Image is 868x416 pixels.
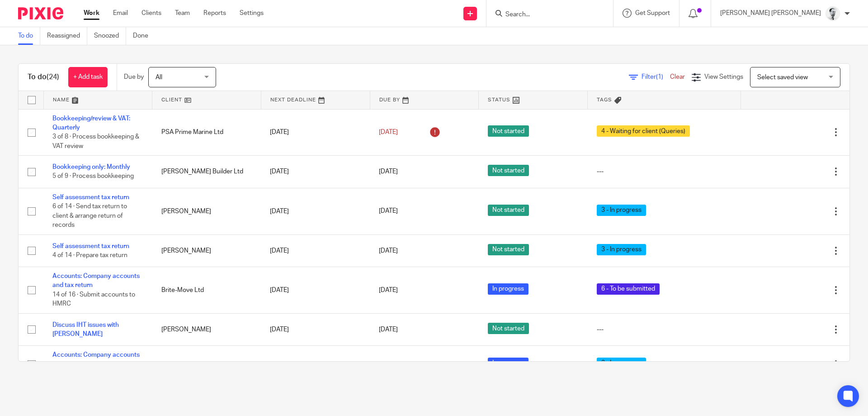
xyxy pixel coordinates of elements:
span: View Settings [704,74,743,80]
span: 4 of 14 · Prepare tax return [52,252,127,258]
h1: To do [28,72,59,82]
td: [DATE] [261,188,370,234]
span: 3 - In progress [597,205,646,216]
td: [PERSON_NAME] [152,188,261,234]
span: [DATE] [379,326,398,333]
span: In progress [488,283,528,295]
a: Self assessment tax return [52,243,129,249]
span: 3 of 8 · Process bookkeeping & VAT review [52,134,139,149]
p: [PERSON_NAME] [PERSON_NAME] [720,9,821,18]
div: --- [597,325,732,334]
span: Tags [597,97,612,102]
p: Due by [124,72,144,81]
a: Email [113,9,128,18]
a: + Add task [68,67,108,87]
a: Self assessment tax return [52,194,129,201]
span: Get Support [635,10,670,16]
div: --- [597,167,732,176]
span: Select saved view [757,74,808,81]
span: Not started [488,125,529,137]
input: Search [505,11,586,19]
a: Accounts: Company accounts and tax return [52,273,140,288]
td: [DATE] [261,267,370,314]
td: [DATE] [261,313,370,345]
a: Discuss IHT issues with [PERSON_NAME] [52,322,119,337]
a: Bookkeeping only: Monthly [52,164,130,170]
span: 14 of 16 · Submit accounts to HMRC [52,292,135,307]
span: [DATE] [379,248,398,254]
td: PSA Prime Marine Ltd [152,109,261,156]
span: 3 - In progress [597,358,646,369]
span: 6 - To be submitted [597,283,660,295]
span: 4 - Waiting for client (Queries) [597,125,690,137]
a: Snoozed [94,27,126,45]
td: Brite-Move Ltd [152,267,261,314]
img: Pixie [18,7,63,19]
td: [PERSON_NAME] Builder Ltd [152,156,261,188]
span: Filter [642,74,670,80]
span: 6 of 14 · Send tax return to client & arrange return of records [52,203,127,228]
a: Settings [240,9,264,18]
span: Not started [488,205,529,216]
a: Accounts: Company accounts and tax return [52,352,140,367]
a: Bookkeeping/review & VAT: Quarterly [52,115,130,131]
td: A to B Autos Ltd [152,346,261,383]
span: In progress [488,358,528,369]
td: [PERSON_NAME] [152,313,261,345]
td: [DATE] [261,109,370,156]
a: Done [133,27,155,45]
span: (1) [656,74,663,80]
a: To do [18,27,40,45]
td: [PERSON_NAME] [152,234,261,267]
a: Reassigned [47,27,87,45]
span: Not started [488,165,529,176]
span: [DATE] [379,361,398,368]
img: Mass_2025.jpg [826,6,840,21]
td: [DATE] [261,346,370,383]
span: (24) [47,73,59,81]
span: [DATE] [379,208,398,215]
span: 3 - In progress [597,244,646,255]
a: Clients [142,9,161,18]
span: All [156,74,162,81]
td: [DATE] [261,234,370,267]
span: Not started [488,323,529,334]
a: Work [84,9,99,18]
span: Not started [488,244,529,255]
span: 5 of 9 · Process bookkeeping [52,173,134,180]
a: Reports [203,9,226,18]
span: [DATE] [379,168,398,175]
a: Clear [670,74,685,80]
a: Team [175,9,190,18]
span: [DATE] [379,287,398,293]
td: [DATE] [261,156,370,188]
span: [DATE] [379,129,398,135]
